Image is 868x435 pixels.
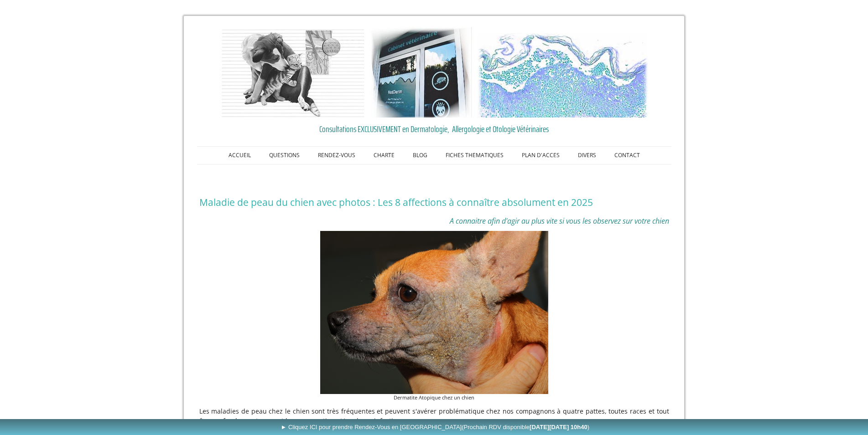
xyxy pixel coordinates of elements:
[569,147,605,164] a: DIVERS
[605,147,649,164] a: CONTACT
[513,147,569,164] a: PLAN D'ACCES
[199,196,669,208] h1: Maladie de peau du chien avec photos : Les 8 affections à connaître absolument en 2025
[199,406,669,425] p: Les maladies de peau chez le chien sont très fréquentes et peuvent s'avérer problématique chez no...
[404,147,437,164] a: BLOG
[281,424,589,430] span: ► Cliquez ICI pour prendre Rendez-Vous en [GEOGRAPHIC_DATA]
[462,424,589,430] span: (Prochain RDV disponible )
[309,147,364,164] a: RENDEZ-VOUS
[437,147,513,164] a: FICHES THEMATIQUES
[450,216,669,226] span: A connaitre afin d'agir au plus vite si vous les observez sur votre chien
[364,147,404,164] a: CHARTE
[260,147,309,164] a: QUESTIONS
[199,122,669,136] a: Consultations EXCLUSIVEMENT en Dermatologie, Allergologie et Otologie Vétérinaires
[320,231,548,394] img: Dermatite Atopique chez un chien
[530,424,587,430] b: [DATE][DATE] 10h40
[219,147,260,164] a: ACCUEIL
[320,394,548,402] figcaption: Dermatite Atopique chez un chien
